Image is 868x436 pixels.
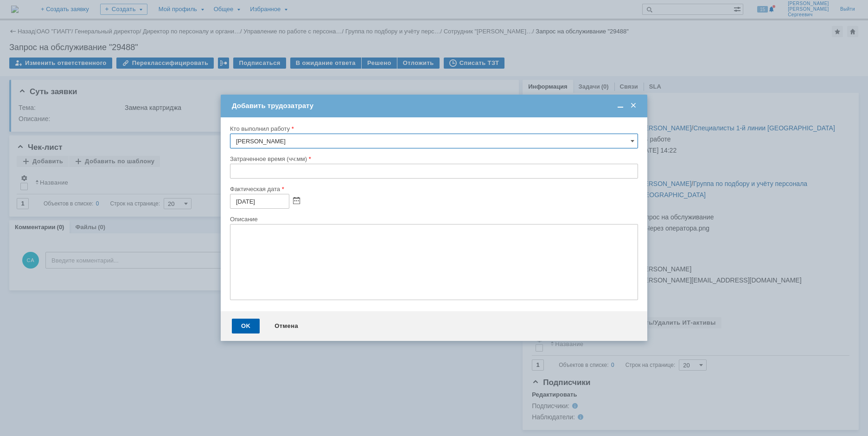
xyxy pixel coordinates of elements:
div: Кто выполнил работу [230,126,636,132]
div: Затраченное время (чч:мм) [230,156,636,162]
div: Фактическая дата [230,186,636,192]
span: Свернуть (Ctrl + M) [616,102,625,110]
span: Закрыть [629,102,638,110]
div: Описание [230,216,636,222]
div: Добавить трудозатрату [232,102,638,110]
